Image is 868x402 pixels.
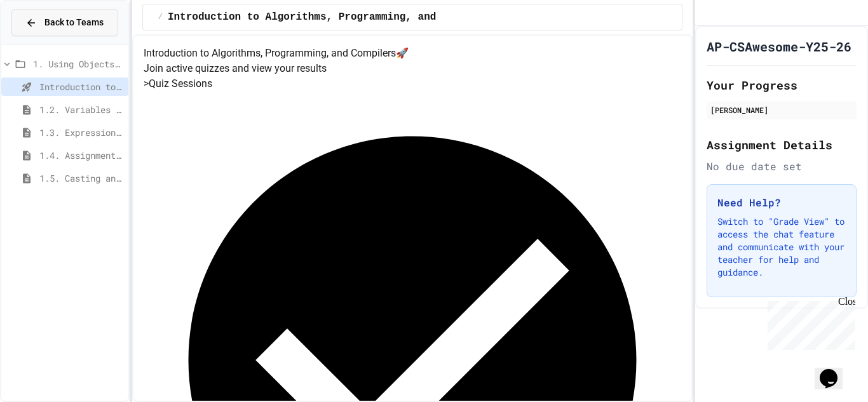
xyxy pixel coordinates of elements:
[39,103,123,116] span: 1.2. Variables and Data Types
[33,57,123,70] span: 1. Using Objects and Methods
[707,136,857,154] h2: Assignment Details
[815,351,855,389] iframe: chat widget
[144,76,682,91] h5: > Quiz Sessions
[39,80,123,93] span: Introduction to Algorithms, Programming, and Compilers
[144,61,682,76] p: Join active quizzes and view your results
[39,126,123,139] span: 1.3. Expressions and Output [New]
[168,10,497,25] span: Introduction to Algorithms, Programming, and Compilers
[11,9,118,36] button: Back to Teams
[707,76,857,94] h2: Your Progress
[717,195,846,210] h3: Need Help?
[707,37,851,55] h1: AP-CSAwesome-Y25-26
[158,12,163,22] span: /
[144,46,682,61] h4: Introduction to Algorithms, Programming, and Compilers 🚀
[707,159,857,174] div: No due date set
[5,5,88,81] div: Chat with us now!Close
[717,215,846,279] p: Switch to "Grade View" to access the chat feature and communicate with your teacher for help and ...
[710,104,853,116] div: [PERSON_NAME]
[763,296,855,350] iframe: chat widget
[44,16,104,29] span: Back to Teams
[39,171,123,185] span: 1.5. Casting and Ranges of Values
[39,149,123,162] span: 1.4. Assignment and Input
